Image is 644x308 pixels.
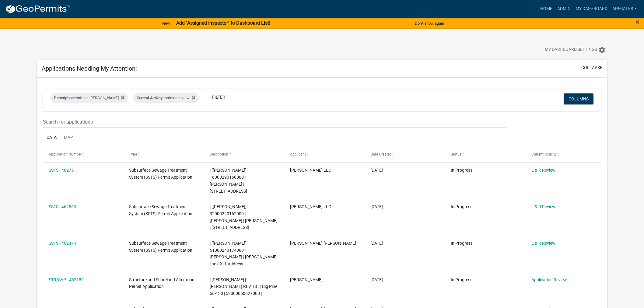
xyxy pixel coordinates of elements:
datatable-header-cell: Application Number [43,147,123,162]
span: Roisum LLC [290,168,331,173]
span: In Progress [451,168,472,173]
a: STR/SAP - 462186 [49,277,84,282]
span: | [Andrea Perales] | 32000220162000 | KENNETH SCHWARZROCK | DOREEN SCHWARZROCK | 36773 ROSE LAKE ... [210,204,278,230]
a: View [159,18,173,28]
span: Application Number [49,152,82,156]
span: In Progress [451,241,472,246]
datatable-header-cell: Status [445,147,525,162]
span: 08/12/2025 [370,168,383,173]
a: Admin [555,3,573,15]
button: Columns [564,93,593,104]
a: SSTS - 462751 [49,168,76,173]
datatable-header-cell: Applicant [284,147,365,162]
span: Subsurface Sewage Treatment System (SSTS) Permit Application [129,168,192,180]
i: settings [598,46,606,54]
a: Home [538,3,555,15]
a: aperales [610,3,639,15]
a: L & R Review [531,241,555,246]
div: contains review [133,93,199,103]
a: L & R Review [531,168,555,173]
span: | Andrea Perales | JANICE M THEODORSON REV TST | Big Pine 56-130 | 52000060027000 | [210,277,277,296]
span: Roisum LLC [290,204,331,209]
datatable-header-cell: Current Activity [525,147,606,162]
a: Data [43,128,60,148]
span: Applicant [290,152,306,156]
span: Date Created [370,152,392,156]
span: In Progress [451,277,472,282]
span: Structure and Shoreland Alteration Permit Application [129,277,194,289]
input: Search for applications [43,116,507,128]
div: contains [PERSON_NAME] [50,93,128,103]
span: Subsurface Sewage Treatment System (SSTS) Permit Application [129,204,192,216]
span: 08/11/2025 [370,241,383,246]
span: Status [451,152,461,156]
span: | [Andrea Perales] | 16000290160000 | EDWARD M STENGER | 29213 415TH ST [210,168,248,193]
a: Map [60,128,77,148]
span: Current Activity [137,96,163,100]
span: Peter Ross Johnson [290,241,356,246]
a: SSTS - 462474 [49,241,76,246]
a: Application Review [531,277,567,282]
datatable-header-cell: Description [204,147,284,162]
span: 08/12/2025 [370,204,383,209]
datatable-header-cell: Date Created [365,147,445,162]
button: collapse [581,65,602,71]
a: + Filter [204,92,230,103]
span: 08/11/2025 [370,277,383,282]
span: Type [129,152,137,156]
h5: Applications Needing My Attention: [42,65,137,72]
a: L & R Review [531,204,555,209]
a: SSTS - 462553 [49,204,76,209]
a: My Dashboard [573,3,610,15]
span: × [635,18,639,26]
span: In Progress [451,204,472,209]
strong: Add "Assigned Inspector" to Dashboard List! [176,20,270,26]
span: Description [54,96,74,100]
button: Don't show again [412,18,446,28]
span: Current Activity [531,152,557,156]
span: My Dashboard Settings [545,46,597,54]
span: Matt S Hoen [290,277,323,282]
button: Close [635,18,639,26]
span: Subsurface Sewage Treatment System (SSTS) Permit Application [129,241,192,253]
datatable-header-cell: Type [123,147,204,162]
span: | [Andrea Perales] | 51000240174000 | STEVEN C SHEETS | LISA SHEETS | no e911 Address [210,241,278,266]
span: Description [210,152,228,156]
button: My Dashboard Settingssettings [540,44,611,56]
